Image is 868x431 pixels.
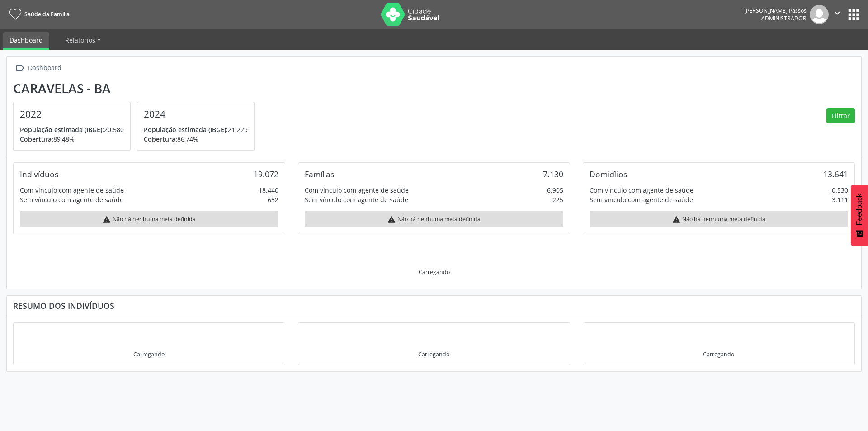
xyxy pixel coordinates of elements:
[828,185,848,195] div: 10.530
[65,36,95,44] span: Relatórios
[832,8,842,18] i: 
[268,195,278,204] div: 632
[305,185,409,195] div: Com vínculo com agente de saúde
[144,125,228,134] span: População estimada (IBGE):
[13,81,261,96] div: Caravelas - BA
[829,5,846,24] button: 
[590,211,848,227] div: Não há nenhuma meta definida
[387,215,396,223] i: warning
[20,125,104,134] span: População estimada (IBGE):
[20,109,124,120] h4: 2022
[20,169,58,179] div: Indivíduos
[305,169,334,179] div: Famílias
[744,7,807,14] div: [PERSON_NAME] Passos
[672,215,680,223] i: warning
[20,125,124,134] p: 20.580
[20,211,278,227] div: Não há nenhuma meta definida
[855,194,863,225] span: Feedback
[26,62,63,75] div: Dashboard
[6,7,70,22] a: Saúde da Família
[144,125,248,134] p: 21.229
[590,185,693,195] div: Com vínculo com agente de saúde
[305,211,563,227] div: Não há nenhuma meta definida
[305,195,408,204] div: Sem vínculo com agente de saúde
[552,195,563,204] div: 225
[418,350,449,358] div: Carregando
[543,169,563,179] div: 7.130
[144,109,248,120] h4: 2024
[59,32,107,48] a: Relatórios
[419,268,450,276] div: Carregando
[823,169,848,179] div: 13.641
[826,108,855,123] button: Filtrar
[13,62,26,75] i: 
[20,195,123,204] div: Sem vínculo com agente de saúde
[810,5,829,24] img: img
[703,350,734,358] div: Carregando
[133,350,165,358] div: Carregando
[144,134,248,144] p: 86,74%
[590,169,627,179] div: Domicílios
[13,301,855,311] div: Resumo dos indivíduos
[3,32,49,50] a: Dashboard
[547,185,563,195] div: 6.905
[254,169,278,179] div: 19.072
[20,135,53,143] span: Cobertura:
[590,195,693,204] div: Sem vínculo com agente de saúde
[144,135,177,143] span: Cobertura:
[832,195,848,204] div: 3.111
[103,215,111,223] i: warning
[20,185,124,195] div: Com vínculo com agente de saúde
[846,7,862,23] button: apps
[851,185,868,246] button: Feedback - Mostrar pesquisa
[20,134,124,144] p: 89,48%
[761,14,807,22] span: Administrador
[259,185,278,195] div: 18.440
[13,62,63,75] a:  Dashboard
[24,10,70,18] span: Saúde da Família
